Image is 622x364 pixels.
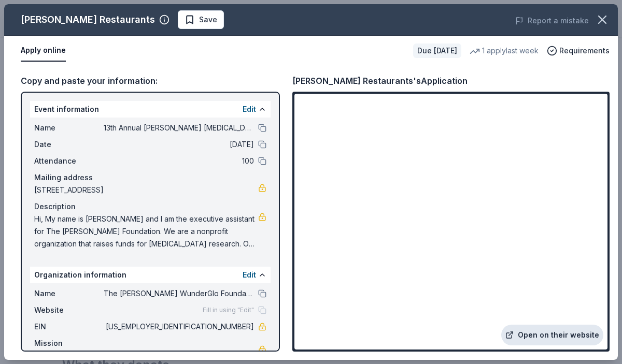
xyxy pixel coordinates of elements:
div: [PERSON_NAME] Restaurants's Application [292,74,468,88]
div: Description [34,200,266,213]
span: Mission statement [34,337,104,362]
div: Organization information [30,267,271,283]
button: Report a mistake [515,14,589,27]
div: 1 apply last week [470,45,539,57]
span: Hi, My name is [PERSON_NAME] and I am the executive assistant for The [PERSON_NAME] Foundation. W... [34,213,258,250]
span: Requirements [559,45,610,57]
span: [STREET_ADDRESS] [34,184,258,196]
span: 13th Annual [PERSON_NAME] [MEDICAL_DATA] Warrior Awards Dinner & Silent Auction [104,122,254,134]
div: Due [DATE] [413,43,461,58]
button: Edit [243,103,256,115]
div: [PERSON_NAME] Restaurants [21,11,155,28]
button: Apply online [21,40,66,62]
a: Open on their website [501,325,603,345]
div: Event information [30,101,271,118]
span: The [PERSON_NAME] WunderGlo Foundation [104,287,254,300]
span: Website [34,304,104,316]
button: Requirements [547,45,610,57]
div: Mailing address [34,171,266,184]
span: Date [34,138,104,151]
span: 100 [104,155,254,167]
div: Copy and paste your information: [21,74,280,88]
button: Save [178,10,224,29]
span: [US_EMPLOYER_IDENTIFICATION_NUMBER] [104,321,254,333]
span: Name [34,122,104,134]
span: [DATE] [104,138,254,151]
span: EIN [34,321,104,333]
span: Fill in using "Edit" [203,306,254,314]
button: Edit [243,269,256,281]
span: Save [199,13,217,26]
span: Attendance [34,155,104,167]
span: Name [34,287,104,300]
